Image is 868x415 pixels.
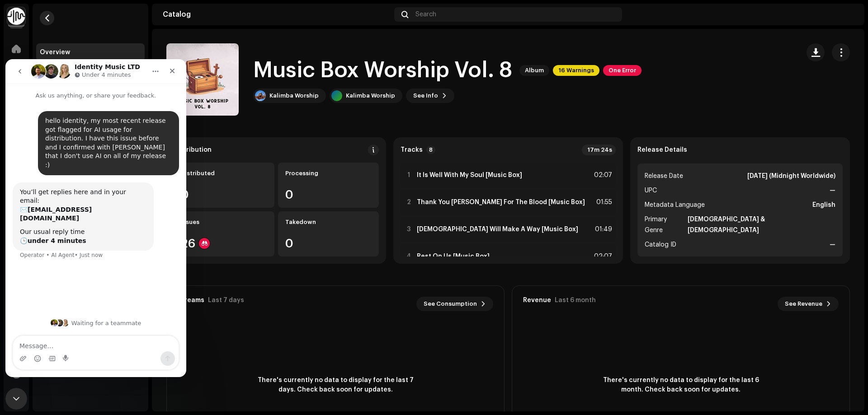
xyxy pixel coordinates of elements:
[417,226,578,233] strong: [DEMOGRAPHIC_DATA] Will Make A Way [Music Box]
[592,251,612,262] div: 02:07
[43,296,50,303] button: Gif picker
[778,297,839,311] button: See Revenue
[14,193,97,199] div: Operator • AI Agent • Just now
[28,296,36,303] button: Emoji picker
[555,297,596,304] div: Last 6 month
[181,219,267,226] div: Issues
[645,214,686,236] span: Primary Genre
[637,146,687,154] strong: Release Details
[346,92,395,99] div: Kalimba Worship
[747,171,835,182] strong: [DATE] (Midnight Worldwide)
[57,296,65,303] button: Start recording
[417,253,490,260] strong: Rest On Us [Music Box]
[14,129,141,164] div: You’ll get replies here and in your email: ✉️
[40,49,70,56] div: Overview
[174,146,212,154] div: Distribution
[22,178,81,185] b: under 4 minutes
[7,7,25,25] img: 0f74c21f-6d1c-4dbc-9196-dbddad53419e
[51,260,58,267] img: Profile image for Ted
[553,65,599,76] span: 16 Warnings
[255,90,266,101] img: 6935e425-e3ec-4773-add2-c351d33b2737
[178,297,204,304] div: Streams
[254,376,417,395] span: There's currently no data to display for the last 7 days. Check back soon for updates.
[415,11,436,18] span: Search
[155,292,170,307] button: Send a message…
[592,170,612,181] div: 02:07
[413,87,438,105] span: See Info
[603,65,642,76] span: One Error
[582,145,616,155] div: 17m 24s
[253,56,512,85] h1: Music Box Worship Vol. 8
[519,65,549,76] span: Album
[8,277,173,292] textarea: Message…
[645,171,683,182] span: Release Date
[785,295,822,313] span: See Revenue
[417,172,522,179] strong: It Is Well With My Soul [Music Box]
[9,260,172,267] div: Waiting for a teammate
[645,239,676,250] span: Catalog ID
[285,219,372,226] div: Takedown
[406,89,454,103] button: See Info
[812,200,835,210] strong: English
[417,199,585,206] strong: Thank You [PERSON_NAME] For The Blood [Music Box]
[14,296,21,303] button: Upload attachment
[208,297,244,304] div: Last 7 days
[7,123,148,192] div: You’ll get replies here and in your email:✉️[EMAIL_ADDRESS][DOMAIN_NAME]Our usual reply time🕒unde...
[5,59,186,377] iframe: Intercom live chat
[163,11,391,18] div: Catalog
[5,388,27,410] iframe: Intercom live chat
[269,92,319,99] div: Kalimba Worship
[424,295,477,313] span: See Consumption
[599,376,762,395] span: There's currently no data to display for the last 6 month. Check back soon for updates.
[416,297,493,311] button: See Consumption
[592,197,612,208] div: 01:55
[645,185,657,196] span: UPC
[7,123,174,212] div: Operator says…
[14,168,141,186] div: Our usual reply time 🕒
[688,214,835,236] strong: [DEMOGRAPHIC_DATA] & [DEMOGRAPHIC_DATA]
[592,224,612,235] div: 01:49
[645,200,705,210] span: Metadata Language
[523,297,551,304] div: Revenue
[830,185,835,196] strong: —
[14,147,86,163] b: [EMAIL_ADDRESS][DOMAIN_NAME]
[56,260,63,267] img: Profile image for Jessica
[401,146,423,154] strong: Tracks
[45,260,52,267] img: Profile image for Ben
[830,239,835,250] strong: —
[181,170,267,177] div: Distributed
[36,43,145,61] re-m-nav-item: Overview
[285,170,372,177] div: Processing
[839,7,854,22] img: efa7f53b-64ab-4cf8-b219-d0d37f376f31
[426,146,435,154] p-badge: 8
